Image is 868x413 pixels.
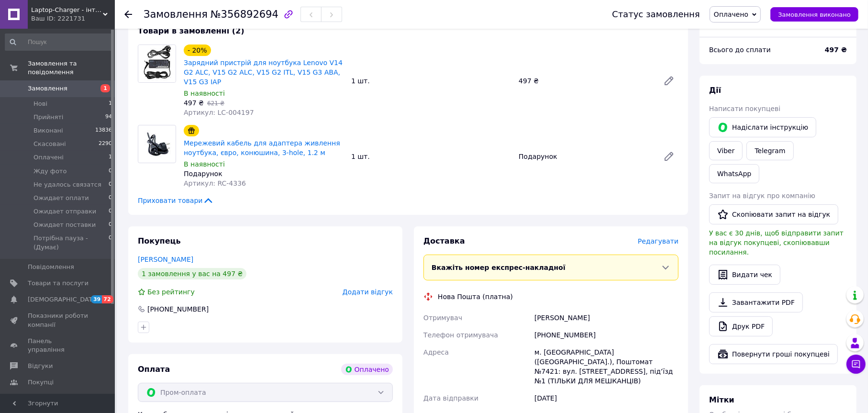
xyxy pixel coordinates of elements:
b: 497 ₴ [825,46,847,54]
span: 13836 [95,126,112,135]
span: Запит на відгук про компанію [709,192,815,200]
span: Замовлення та повідомлення [28,59,115,77]
span: Не удалось связатся [33,180,101,189]
a: Telegram [746,141,793,160]
span: Жду фото [33,167,67,176]
button: Чат з покупцем [846,355,866,374]
span: Оплачено [714,11,748,18]
button: Замовлення виконано [770,7,858,22]
span: Ожидает оплати [33,194,89,202]
span: Виконані [33,126,63,135]
button: Видати чек [709,265,780,285]
span: Замовлення виконано [778,11,851,18]
a: Мережевий кабель для адаптера живлення ноутбука, євро, конюшина, 3-hole, 1.2 м [184,139,340,156]
span: Всього до сплати [709,46,771,54]
span: Покупці [28,378,54,387]
span: Ожидает поставки [33,221,96,229]
span: 1 [100,84,110,92]
div: Ваш ID: 2221731 [31,14,115,23]
a: WhatsApp [709,164,759,183]
span: Без рейтингу [147,288,195,296]
span: 2290 [99,140,112,148]
div: [PHONE_NUMBER] [533,326,680,344]
span: №356892694 [211,9,278,20]
a: Редагувати [659,147,679,166]
div: [PERSON_NAME] [533,309,680,326]
span: Оплата [138,365,170,374]
div: [PHONE_NUMBER] [146,304,210,314]
span: Панель управління [28,337,89,354]
button: Надіслати інструкцію [709,117,816,137]
div: Подарунок [515,150,656,163]
div: 497 ₴ [515,74,656,88]
span: Показники роботи компанії [28,312,89,329]
input: Пошук [5,33,113,51]
span: Laptop-Charger - інтернет магазин комплектуючих до ноутбуків [31,6,103,14]
div: Подарунок [184,169,344,179]
span: В наявності [184,160,225,168]
span: 0 [109,207,112,216]
span: Ожидает отправки [33,207,96,216]
div: Повернутися назад [124,10,132,19]
span: Артикул: RC-4336 [184,179,246,187]
span: Товари в замовленні (2) [138,26,245,35]
span: Нові [33,100,47,108]
span: Дії [709,86,721,95]
img: Мережевий кабель для адаптера живлення ноутбука, євро, конюшина, 3-hole, 1.2 м [138,130,176,158]
a: Друк PDF [709,316,773,336]
span: Покупець [138,236,181,246]
span: Оплачені [33,153,64,162]
a: Зарядний пристрій для ноутбука Lenovo V14 G2 ALC, V15 G2 ALC, V15 G2 ITL, V15 G3 ABA, V15 G3 IAP [184,59,343,86]
span: Вкажіть номер експрес-накладної [432,264,566,271]
span: Дата відправки [423,394,479,402]
span: Прийняті [33,113,63,122]
span: Приховати товари [138,196,214,205]
span: 72 [102,295,113,303]
span: 1 [109,100,112,108]
button: Повернути гроші покупцеві [709,344,838,364]
span: Мітки [709,395,734,404]
span: Артикул: LC-004197 [184,109,254,116]
span: Повідомлення [28,263,74,271]
span: Відгуки [28,362,53,370]
div: Статус замовлення [612,10,700,19]
span: У вас є 30 днів, щоб відправити запит на відгук покупцеві, скопіювавши посилання. [709,229,844,256]
img: Зарядний пристрій для ноутбука Lenovo V14 G2 ALC, V15 G2 ALC, V15 G2 ITL, V15 G3 ABA, V15 G3 IAP [138,45,176,82]
span: Телефон отримувача [423,331,498,339]
span: 621 ₴ [207,100,224,107]
span: Редагувати [638,237,679,245]
div: м. [GEOGRAPHIC_DATA] ([GEOGRAPHIC_DATA].), Поштомат №7421: вул. [STREET_ADDRESS], під’їзд №1 (ТІЛ... [533,344,680,390]
div: 1 замовлення у вас на 497 ₴ [138,268,246,279]
span: Замовлення [144,9,208,20]
span: [DEMOGRAPHIC_DATA] [28,295,99,304]
button: Скопіювати запит на відгук [709,204,838,224]
span: 0 [109,194,112,202]
span: 1 [109,153,112,162]
div: 1 шт. [347,150,515,163]
span: 94 [105,113,112,122]
span: Доставка [423,236,465,246]
a: [PERSON_NAME] [138,256,193,263]
div: - 20% [184,45,211,56]
div: [DATE] [533,390,680,407]
span: Товари та послуги [28,279,89,288]
span: 0 [109,221,112,229]
span: 0 [109,234,112,251]
a: Viber [709,141,743,160]
span: Додати відгук [343,288,393,296]
span: Отримувач [423,314,462,322]
div: Нова Пошта (платна) [435,292,515,301]
span: Потрібна пауза - (Думає) [33,234,109,251]
span: Адреса [423,348,449,356]
a: Завантажити PDF [709,292,803,313]
span: Замовлення [28,84,67,93]
span: Скасовані [33,140,66,148]
span: Написати покупцеві [709,105,780,112]
span: 497 ₴ [184,99,204,107]
div: Оплачено [341,364,393,375]
span: 39 [91,295,102,303]
span: 0 [109,180,112,189]
div: 1 шт. [347,74,515,88]
span: 0 [109,167,112,176]
a: Редагувати [659,71,679,90]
